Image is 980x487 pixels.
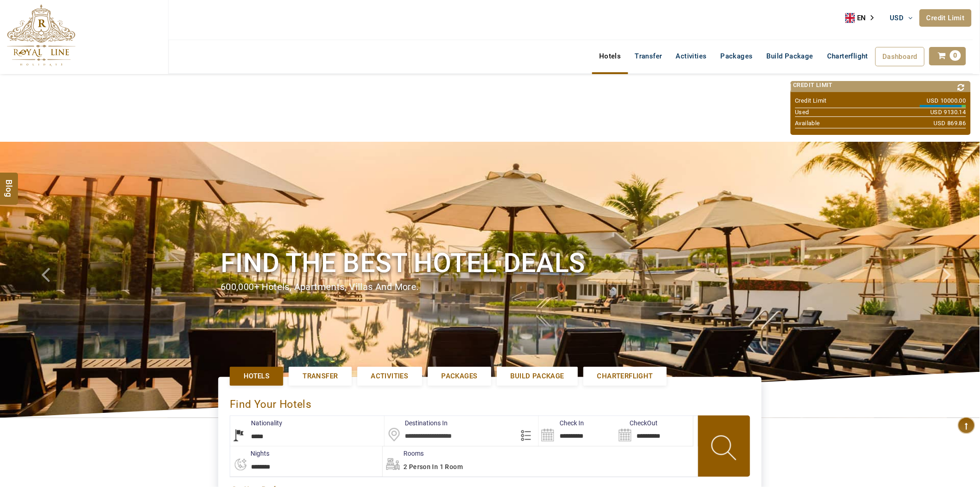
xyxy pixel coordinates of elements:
[827,52,868,60] span: Charterflight
[795,109,810,116] span: Used
[929,47,966,65] a: 0
[3,180,15,187] span: Blog
[583,367,667,386] a: Charterflight
[289,367,351,386] a: Transfer
[616,416,693,446] input: Search
[931,108,966,117] span: USD 9130.14
[428,367,491,386] a: Packages
[230,449,269,458] label: nights
[244,371,269,381] span: Hotels
[714,47,760,65] a: Packages
[592,47,628,65] a: Hotels
[230,367,283,386] a: Hotels
[950,50,961,61] span: 0
[385,418,448,428] label: Destinations In
[539,418,584,428] label: Check In
[669,47,714,65] a: Activities
[927,97,966,105] span: USD 10000.00
[760,47,820,65] a: Build Package
[511,371,564,381] span: Build Package
[230,418,282,428] label: Nationality
[383,449,424,458] label: Rooms
[221,246,759,280] h1: Find the best hotel deals
[7,4,76,66] img: The Royal Line Holidays
[820,47,875,65] a: Charterflight
[230,388,750,416] div: Find Your Hotels
[795,97,827,104] span: Credit Limit
[371,371,408,381] span: Activities
[497,367,578,386] a: Build Package
[795,120,821,127] span: Available
[403,463,463,470] span: 2 Person in 1 Room
[221,280,759,294] div: 600,000+ hotels, apartments, villas and more.
[597,371,653,381] span: Charterflight
[883,52,918,61] span: Dashboard
[846,11,881,25] aside: Language selected: English
[793,81,833,88] span: Credit Limit
[934,119,966,128] span: USD 869.86
[539,416,616,446] input: Search
[442,371,478,381] span: Packages
[357,367,422,386] a: Activities
[628,47,669,65] a: Transfer
[616,418,658,428] label: CheckOut
[846,11,881,25] div: Language
[920,9,972,27] a: Credit Limit
[890,14,904,22] span: USD
[846,11,881,25] a: EN
[303,371,338,381] span: Transfer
